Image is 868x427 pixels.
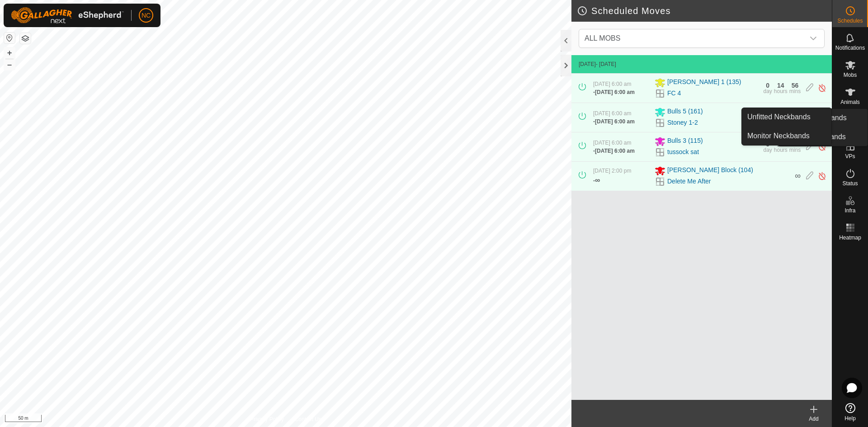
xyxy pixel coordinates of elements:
div: - [593,147,635,155]
a: Delete Me After [667,177,711,186]
h2: Scheduled Moves [577,5,832,16]
span: Bulls 3 (115) [667,136,703,147]
span: Heatmap [839,235,861,240]
span: Unfitted Neckbands [747,112,811,122]
span: [DATE] 6:00 am [593,81,631,87]
button: Reset Map [4,33,15,43]
img: Gallagher Logo [11,7,124,23]
button: – [4,59,15,70]
span: [PERSON_NAME] Block (104) [667,165,753,176]
div: mins [789,147,801,153]
div: hours [774,89,788,94]
span: Infra [844,208,855,213]
span: Help [844,416,856,421]
span: [DATE] 6:00 am [595,148,635,154]
img: Turn off schedule move [818,83,826,93]
span: Schedules [837,18,863,23]
img: Turn off schedule move [818,171,826,181]
span: Bulls 5 (161) [667,107,703,117]
img: Turn off schedule move [818,142,826,151]
span: ALL MOBS [585,34,620,42]
div: - [593,117,635,126]
span: VPs [845,154,855,159]
span: Animals [840,99,860,105]
a: Privacy Policy [250,415,284,423]
div: Add [796,415,832,423]
span: [PERSON_NAME] 1 (135) [667,77,741,88]
div: 0 [766,82,769,89]
span: Notifications [835,45,865,51]
span: ∞ [795,171,801,180]
div: day [763,147,772,153]
div: mins [789,89,801,94]
div: 56 [792,82,799,89]
span: ∞ [595,176,600,184]
span: [DATE] 6:00 am [595,89,635,95]
span: [DATE] 6:00 am [593,110,631,117]
span: Monitor Neckbands [747,131,810,141]
button: Map Layers [20,33,31,44]
span: Status [842,181,858,186]
a: Unfitted Neckbands [742,108,831,126]
button: + [4,47,15,58]
span: - [DATE] [596,61,616,67]
div: - [593,175,600,186]
a: Monitor Neckbands [742,127,831,145]
div: hours [774,147,788,153]
a: tussock sat [667,147,699,157]
div: - [593,88,635,96]
div: dropdown trigger [804,29,822,47]
a: Stoney 1-2 [667,118,698,127]
a: FC 4 [667,89,681,98]
div: 14 [777,82,784,89]
span: ALL MOBS [581,29,804,47]
span: NC [142,11,151,20]
span: [DATE] [579,61,596,67]
a: Contact Us [295,415,321,423]
div: day [763,89,772,94]
span: [DATE] 6:00 am [593,140,631,146]
span: [DATE] 6:00 am [595,118,635,125]
span: Mobs [844,72,857,78]
a: Help [832,399,868,425]
span: [DATE] 2:00 pm [593,168,631,174]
